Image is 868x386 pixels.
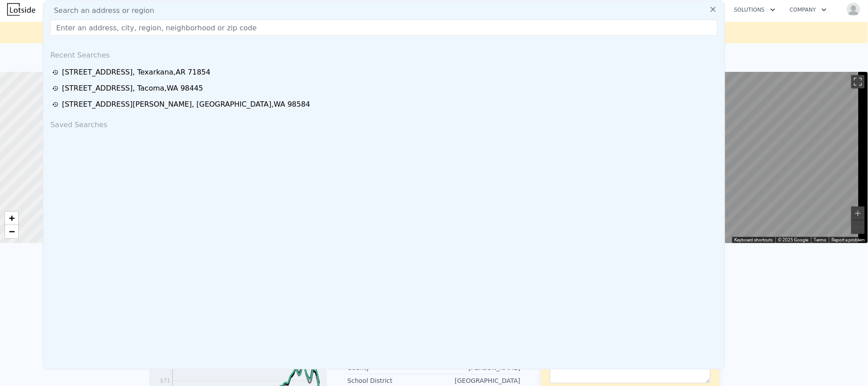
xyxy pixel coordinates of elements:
[852,220,865,234] button: Zoom out
[62,67,210,78] div: [STREET_ADDRESS] , Texarkana , AR 71854
[50,20,718,36] input: Enter an address, city, region, neighborhood or zip code
[5,212,18,225] a: Zoom in
[9,226,15,237] span: −
[160,363,170,369] tspan: $86
[62,99,310,110] div: [STREET_ADDRESS][PERSON_NAME] , [GEOGRAPHIC_DATA] , WA 98584
[783,2,834,18] button: Company
[434,376,521,385] div: [GEOGRAPHIC_DATA]
[778,237,809,242] span: © 2025 Google
[852,75,865,88] button: Toggle fullscreen view
[47,5,154,16] span: Search an address or region
[735,237,773,243] button: Keyboard shortcuts
[832,237,865,242] a: Report a problem
[52,99,719,110] a: [STREET_ADDRESS][PERSON_NAME], [GEOGRAPHIC_DATA],WA 98584
[5,225,18,238] a: Zoom out
[52,67,719,78] a: [STREET_ADDRESS], Texarkana,AR 71854
[847,2,861,17] img: avatar
[852,207,865,220] button: Zoom in
[62,83,203,94] div: [STREET_ADDRESS] , Tacoma , WA 98445
[727,2,783,18] button: Solutions
[814,237,827,242] a: Terms (opens in new tab)
[47,112,721,134] div: Saved Searches
[47,43,721,64] div: Recent Searches
[52,83,719,94] a: [STREET_ADDRESS], Tacoma,WA 98445
[7,3,35,16] img: Lotside
[160,378,170,384] tspan: $71
[9,212,15,224] span: +
[348,376,434,385] div: School District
